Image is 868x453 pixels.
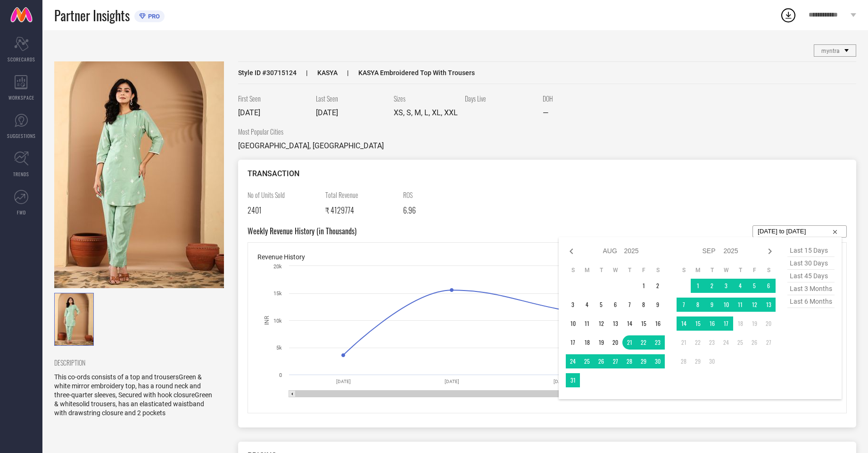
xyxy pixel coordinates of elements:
td: Wed Sep 24 2025 [719,335,733,350]
span: last 15 days [787,244,835,257]
td: Fri Aug 29 2025 [637,354,651,368]
td: Fri Sep 12 2025 [747,298,761,312]
text: 20k [273,264,282,270]
div: Previous month [566,246,577,257]
td: Mon Sep 15 2025 [691,316,705,331]
td: Fri Sep 26 2025 [747,335,761,350]
th: Friday [637,266,651,274]
td: Thu Aug 14 2025 [622,316,637,331]
th: Monday [691,266,705,274]
td: Tue Aug 05 2025 [594,298,608,312]
span: Days Live [465,94,536,103]
td: Sat Sep 27 2025 [761,335,776,350]
td: Sat Sep 13 2025 [761,298,776,312]
td: Sun Aug 24 2025 [566,354,580,368]
td: Sun Aug 03 2025 [566,298,580,312]
th: Saturday [761,266,776,274]
td: Wed Sep 03 2025 [719,279,733,293]
td: Tue Aug 26 2025 [594,354,608,368]
span: last 3 months [787,282,835,295]
th: Wednesday [608,266,622,274]
td: Sat Sep 20 2025 [761,316,776,331]
td: Fri Aug 08 2025 [637,298,651,312]
td: Thu Aug 28 2025 [622,354,637,368]
td: Fri Aug 22 2025 [637,335,651,350]
td: Fri Aug 15 2025 [637,316,651,331]
text: 10k [273,318,282,324]
td: Wed Aug 06 2025 [608,298,622,312]
span: Weekly Revenue History (in Thousands) [248,225,356,238]
td: Sat Aug 23 2025 [651,335,665,350]
td: Thu Sep 18 2025 [733,316,747,331]
th: Wednesday [719,266,733,274]
span: [DATE] [238,108,260,117]
span: myntra [821,48,840,54]
span: DOH [543,94,613,103]
span: last 6 months [787,295,835,308]
td: Tue Sep 02 2025 [705,279,719,293]
span: [GEOGRAPHIC_DATA], [GEOGRAPHIC_DATA] [238,141,384,150]
td: Sun Sep 21 2025 [677,335,691,350]
text: 5k [276,345,282,351]
div: TRANSACTION [248,169,847,178]
td: Mon Aug 18 2025 [580,335,594,350]
td: Tue Sep 23 2025 [705,335,719,350]
span: Total Revenue [325,190,396,200]
td: Wed Aug 13 2025 [608,316,622,331]
td: Fri Aug 01 2025 [637,279,651,293]
span: PRO [146,13,160,20]
th: Thursday [733,266,747,274]
td: Mon Sep 08 2025 [691,298,705,312]
td: Sat Aug 09 2025 [651,298,665,312]
td: Thu Sep 11 2025 [733,298,747,312]
span: DESCRIPTION [54,358,217,368]
span: [DATE] [316,108,338,117]
text: [DATE] [336,379,351,384]
th: Monday [580,266,594,274]
text: [DATE] [554,379,568,384]
td: Wed Sep 10 2025 [719,298,733,312]
text: 0 [279,372,282,378]
span: Sizes [394,94,458,103]
td: Sun Sep 07 2025 [677,298,691,312]
span: Style ID # 30715124 [238,69,297,77]
td: Wed Aug 27 2025 [608,354,622,368]
td: Tue Sep 30 2025 [705,354,719,368]
td: Fri Sep 05 2025 [747,279,761,293]
th: Saturday [651,266,665,274]
span: First Seen [238,94,309,103]
span: last 30 days [787,257,835,270]
div: Next month [764,246,776,257]
span: KASYA Embroidered Top With Trousers [338,69,475,77]
td: Thu Sep 04 2025 [733,279,747,293]
span: ROS [403,190,474,200]
div: Open download list [780,7,797,24]
td: Sun Aug 10 2025 [566,316,580,331]
td: Tue Sep 16 2025 [705,316,719,331]
span: last 45 days [787,270,835,282]
span: No of Units Sold [248,190,318,200]
th: Sunday [566,266,580,274]
span: 2401 [248,205,262,216]
span: This co-ords consists of a top and trousersGreen & white mirror embroidery top, has a round neck ... [54,373,212,417]
td: Sun Aug 31 2025 [566,373,580,387]
th: Sunday [677,266,691,274]
span: SCORECARDS [8,56,35,63]
span: XS, S, M, L, XL, XXL [394,108,458,117]
td: Fri Sep 19 2025 [747,316,761,331]
text: INR [264,316,270,325]
td: Sat Sep 06 2025 [761,279,776,293]
th: Thursday [622,266,637,274]
td: Mon Aug 11 2025 [580,316,594,331]
td: Thu Sep 25 2025 [733,335,747,350]
span: WORKSPACE [8,94,34,101]
input: Select... [758,226,842,237]
td: Wed Aug 20 2025 [608,335,622,350]
span: SUGGESTIONS [7,132,36,139]
td: Sun Sep 14 2025 [677,316,691,331]
td: Mon Sep 29 2025 [691,354,705,368]
td: Tue Aug 19 2025 [594,335,608,350]
td: Mon Aug 04 2025 [580,298,594,312]
td: Mon Sep 22 2025 [691,335,705,350]
td: Sat Aug 02 2025 [651,279,665,293]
